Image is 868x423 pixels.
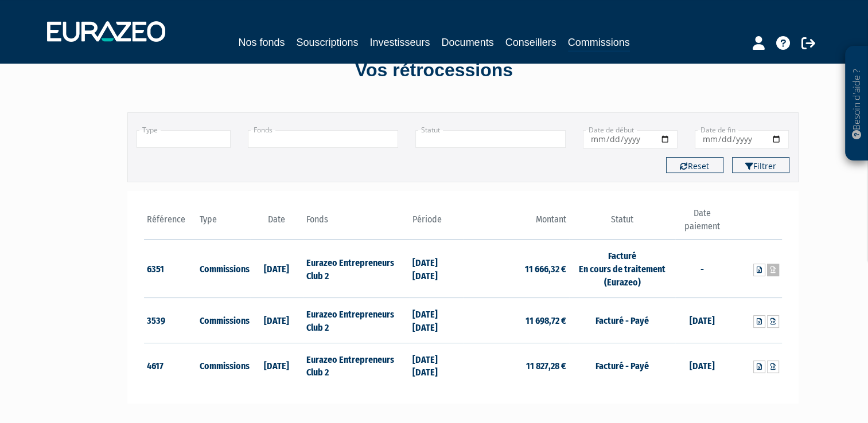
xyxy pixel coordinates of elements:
[197,343,250,387] td: Commissions
[569,240,675,298] td: Facturé En cours de traitement (Eurazeo)
[250,343,303,387] td: [DATE]
[463,343,569,387] td: 11 827,28 €
[463,240,569,298] td: 11 666,32 €
[303,297,409,343] td: Eurazeo Entrepreneurs Club 2
[675,240,729,298] td: -
[144,297,197,343] td: 3539
[675,297,729,343] td: [DATE]
[144,240,197,298] td: 6351
[410,207,463,240] th: Période
[410,240,463,298] td: [DATE] [DATE]
[569,343,675,387] td: Facturé - Payé
[675,343,729,387] td: [DATE]
[250,297,303,343] td: [DATE]
[107,57,761,84] div: Vos rétrocessions
[569,207,675,240] th: Statut
[410,343,463,387] td: [DATE] [DATE]
[369,34,430,50] a: Investisseurs
[410,297,463,343] td: [DATE] [DATE]
[47,21,165,42] img: 1732889491-logotype_eurazeo_blanc_rvb.png
[303,240,409,298] td: Eurazeo Entrepreneurs Club 2
[296,34,358,50] a: Souscriptions
[505,34,556,50] a: Conseillers
[303,207,409,240] th: Fonds
[675,207,729,240] th: Date paiement
[303,343,409,387] td: Eurazeo Entrepreneurs Club 2
[463,207,569,240] th: Montant
[197,207,250,240] th: Type
[197,297,250,343] td: Commissions
[442,34,494,50] a: Documents
[144,207,197,240] th: Référence
[250,240,303,298] td: [DATE]
[144,343,197,387] td: 4617
[666,157,723,173] button: Reset
[568,34,630,52] a: Commissions
[463,297,569,343] td: 11 698,72 €
[197,240,250,298] td: Commissions
[238,34,285,50] a: Nos fonds
[732,157,789,173] button: Filtrer
[569,297,675,343] td: Facturé - Payé
[250,207,303,240] th: Date
[850,52,863,155] p: Besoin d'aide ?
